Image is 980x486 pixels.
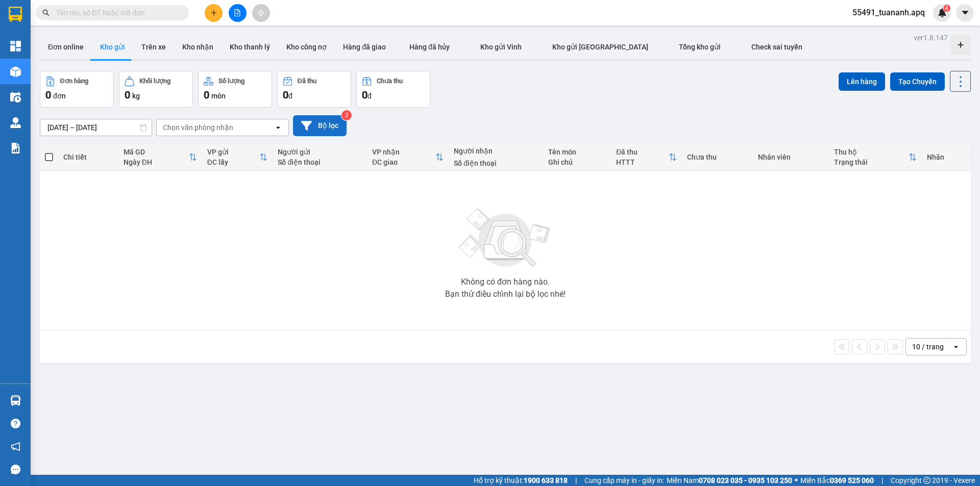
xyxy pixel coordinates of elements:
[211,92,226,100] span: món
[133,35,174,59] button: Trên xe
[124,158,189,166] div: Ngày ĐH
[10,41,21,52] img: dashboard-icon
[139,78,170,85] div: Khối lượng
[274,123,282,132] svg: open
[552,43,648,51] span: Kho gửi [GEOGRAPHIC_DATA]
[372,158,435,166] div: ĐC giao
[839,72,885,91] button: Lên hàng
[454,202,556,274] img: svg+xml;base64,PHN2ZyBjbGFzcz0ibGlzdC1wbHVnX19zdmciIHhtbG5zPSJodHRwOi8vd3d3LnczLm9yZy8yMDAwL3N2Zy...
[124,148,189,156] div: Mã GD
[42,9,50,16] span: search
[11,419,20,428] span: question-circle
[45,89,51,101] span: 0
[952,343,960,351] svg: open
[938,8,947,17] img: icon-new-feature
[252,4,270,22] button: aim
[912,342,944,352] div: 10 / trang
[11,465,20,474] span: message
[377,78,403,85] div: Chưa thu
[575,475,577,486] span: |
[956,4,974,22] button: caret-down
[119,71,193,108] button: Khối lượng0kg
[454,147,538,155] div: Người nhận
[222,35,278,59] button: Kho thanh lý
[611,144,682,171] th: Toggle SortBy
[616,148,669,156] div: Đã thu
[63,153,113,161] div: Chi tiết
[278,158,362,166] div: Số điện thoại
[923,477,930,484] span: copyright
[367,144,449,171] th: Toggle SortBy
[202,144,273,171] th: Toggle SortBy
[844,6,933,19] span: 55491_tuananh.apq
[372,148,435,156] div: VP nhận
[53,92,66,100] span: đơn
[163,122,233,133] div: Chọn văn phòng nhận
[362,89,367,101] span: 0
[945,5,948,12] span: 4
[834,158,908,166] div: Trạng thái
[198,71,272,108] button: Số lượng0món
[950,35,971,55] div: Tạo kho hàng mới
[10,143,21,154] img: solution-icon
[9,7,22,22] img: logo-vxr
[11,442,20,451] span: notification
[341,110,352,120] sup: 2
[207,148,260,156] div: VP gửi
[118,144,202,171] th: Toggle SortBy
[445,290,566,298] div: Bạn thử điều chỉnh lại bộ lọc nhé!
[40,35,92,59] button: Đơn online
[204,89,209,101] span: 0
[40,71,114,108] button: Đơn hàng0đơn
[125,89,130,101] span: 0
[40,119,152,136] input: Select a date range.
[758,153,824,161] div: Nhân viên
[298,78,316,85] div: Đã thu
[829,144,921,171] th: Toggle SortBy
[10,117,21,128] img: warehouse-icon
[10,395,21,406] img: warehouse-icon
[914,32,948,43] div: ver 1.8.147
[60,78,88,85] div: Đơn hàng
[288,92,292,100] span: đ
[56,7,177,18] input: Tìm tên, số ĐT hoặc mã đơn
[667,475,792,486] span: Miền Nam
[218,78,244,85] div: Số lượng
[584,475,664,486] span: Cung cấp máy in - giấy in:
[132,92,140,100] span: kg
[257,9,264,16] span: aim
[461,278,550,286] div: Không có đơn hàng nào.
[335,35,394,59] button: Hàng đã giao
[679,43,721,51] span: Tổng kho gửi
[92,35,133,59] button: Kho gửi
[548,148,606,156] div: Tên món
[367,92,372,100] span: đ
[890,72,945,91] button: Tạo Chuyến
[205,4,223,22] button: plus
[943,5,950,12] sup: 4
[524,476,568,484] strong: 1900 633 818
[454,159,538,167] div: Số điện thoại
[229,4,247,22] button: file-add
[548,158,606,166] div: Ghi chú
[881,475,883,486] span: |
[699,476,792,484] strong: 0708 023 035 - 0935 103 250
[10,92,21,103] img: warehouse-icon
[830,476,874,484] strong: 0369 525 060
[834,148,908,156] div: Thu hộ
[795,478,798,482] span: ⚪️
[409,43,450,51] span: Hàng đã hủy
[278,35,335,59] button: Kho công nợ
[480,43,522,51] span: Kho gửi Vinh
[210,9,217,16] span: plus
[278,148,362,156] div: Người gửi
[356,71,430,108] button: Chưa thu0đ
[927,153,966,161] div: Nhãn
[616,158,669,166] div: HTTT
[207,158,260,166] div: ĐC lấy
[234,9,241,16] span: file-add
[687,153,748,161] div: Chưa thu
[474,475,568,486] span: Hỗ trợ kỹ thuật:
[800,475,874,486] span: Miền Bắc
[293,115,347,136] button: Bộ lọc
